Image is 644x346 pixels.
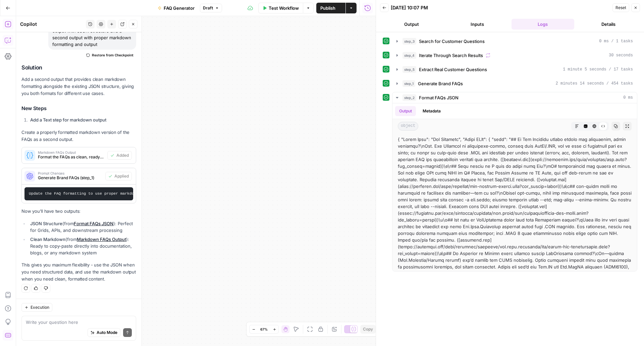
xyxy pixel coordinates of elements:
span: Added [116,152,129,158]
span: Prompt Changes [38,171,103,175]
span: Publish [320,5,335,11]
span: Copy [363,326,373,332]
li: (from ): Ready to copy-paste directly into documentation, blogs, or any markdown system [29,236,136,256]
span: object [398,122,418,131]
span: Generate Brand FAQs (step_1) [38,175,103,181]
span: Draft [203,5,213,11]
button: Logs [512,19,575,30]
div: it didnt seem to work, can we have an output with JSON structure and a second output with proper ... [48,19,136,50]
span: Execution [31,304,49,310]
p: Create a properly formatted markdown version of the FAQs as a second output. [21,129,136,143]
button: 30 seconds [392,50,637,61]
strong: Clean Markdown [30,237,65,242]
button: Inputs [446,19,509,30]
span: Extract Real Customer Questions [419,66,487,73]
span: Generate Brand FAQs [418,80,463,87]
button: FAQ Generator [154,3,199,13]
button: Restore from Checkpoint [84,51,136,59]
span: 1 minute 5 seconds / 17 tasks [563,66,633,72]
span: step_3 [402,38,416,45]
button: Execution [21,303,52,312]
span: step_5 [402,66,416,73]
button: Draft [200,4,222,12]
p: Add a second output that provides clean markdown formatting alongside the existing JSON structure... [21,76,136,97]
button: 1 minute 5 seconds / 17 tasks [392,64,637,75]
button: Applied [105,172,132,181]
a: Format FAQs JSON [74,221,113,226]
span: Auto Mode [97,330,117,336]
span: 0 ms / 1 tasks [599,38,633,44]
span: Markdown FAQs Output [38,151,105,154]
button: 2 minutes 14 seconds / 454 tasks [392,78,637,89]
span: step_2 [402,94,416,101]
span: Applied [114,173,129,179]
h2: Solution [21,64,136,71]
span: 0 ms [623,95,633,101]
p: Now you'll have two outputs: [21,208,136,215]
button: 0 ms [392,92,637,103]
span: 2 minutes 14 seconds / 454 tasks [556,81,633,87]
a: Markdown FAQs Output [77,237,126,242]
button: Output [380,19,443,30]
span: Test Workflow [269,5,299,11]
span: FAQ Generator [164,5,195,11]
button: Publish [316,3,345,13]
span: Iterate Through Search Results [419,52,483,59]
span: Format the FAQs as clean, ready-to-use markdown [38,154,105,160]
span: Search for Customer Questions [419,38,485,45]
button: Copy [360,325,376,334]
button: Test Workflow [258,3,303,13]
span: Format FAQs JSON [419,94,459,101]
span: Restore from Checkpoint [92,52,133,58]
span: step_1 [402,80,415,87]
button: Added [107,151,132,160]
span: Reset [615,5,626,11]
span: step_4 [402,52,416,59]
button: Auto Mode [88,328,120,337]
button: Details [577,19,640,30]
p: This gives you maximum flexibility - use the JSON when you need structured data, and use the mark... [21,261,136,283]
strong: JSON Structure [30,221,62,226]
button: Output [395,106,416,116]
div: Copilot [20,21,84,28]
span: 67% [260,327,268,332]
button: Metadata [419,106,445,116]
div: 0 ms [392,103,637,271]
button: 0 ms / 1 tasks [392,36,637,47]
button: Reset [612,3,629,12]
h3: New Steps [21,104,136,113]
strong: Add a Text step for markdown output [30,117,106,122]
li: (from ): Perfect for Grids, APIs, and downstream processing [29,220,136,234]
span: 30 seconds [609,52,633,58]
